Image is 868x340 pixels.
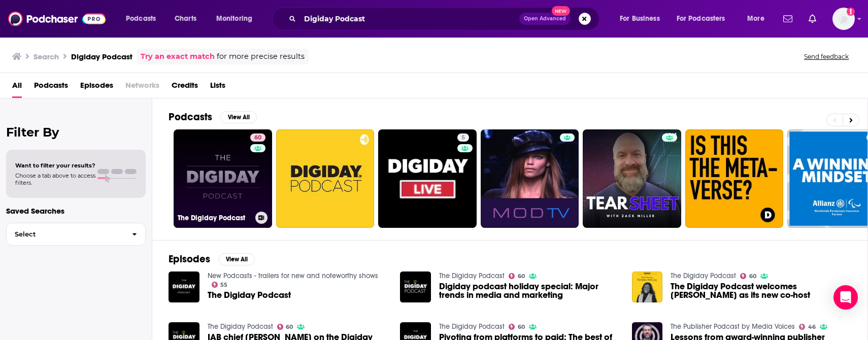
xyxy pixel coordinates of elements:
a: 55 [212,282,228,288]
a: 5 [457,133,469,142]
button: View All [218,253,255,265]
p: Saved Searches [6,206,146,216]
a: Show notifications dropdown [779,10,796,27]
a: 60 [509,273,525,279]
span: New [552,6,570,16]
span: 60 [518,325,525,329]
span: For Podcasters [677,12,725,26]
h2: Episodes [169,253,210,265]
span: 55 [220,283,227,287]
button: open menu [119,11,169,27]
span: The Digiday Podcast welcomes [PERSON_NAME] as its new co-host [671,282,851,299]
img: The Digiday Podcast [169,271,199,302]
button: open menu [613,11,673,27]
span: Monitoring [216,12,252,26]
a: The Digiday Podcast welcomes Kimeko McCoy as its new co-host [671,282,851,299]
a: PodcastsView All [169,111,257,123]
span: Open Advanced [524,16,566,21]
a: Episodes [80,77,113,98]
span: 60 [518,274,525,279]
a: The Digiday Podcast [671,271,736,280]
a: Show notifications dropdown [805,10,820,27]
a: The Publisher Podcast by Media Voices [671,322,795,331]
h3: Search [34,52,59,61]
a: Lists [210,77,225,98]
button: Show profile menu [832,8,855,30]
a: The Digiday Podcast [439,322,505,331]
a: The Digiday Podcast [439,271,505,280]
h2: Filter By [6,125,146,140]
button: Send feedback [801,52,852,61]
a: 5 [378,129,477,228]
a: 60 [509,324,525,330]
span: 60 [749,274,756,279]
span: Networks [125,77,159,98]
button: open menu [740,11,777,27]
a: 60 [740,273,756,279]
div: Open Intercom Messenger [833,285,858,310]
a: 60The Digiday Podcast [174,129,272,228]
span: Select [7,231,124,237]
a: New Podcasts - trailers for new and noteworthy shows [208,271,378,280]
img: User Profile [832,8,855,30]
a: Digiday podcast holiday special: Major trends in media and marketing [439,282,620,299]
a: The Digiday Podcast [208,291,291,299]
a: EpisodesView All [169,253,255,265]
span: Logged in as saraatspark [832,8,855,30]
div: Search podcasts, credits, & more... [282,7,609,30]
a: All [12,77,22,98]
span: Choose a tab above to access filters. [15,172,95,186]
button: Open AdvancedNew [519,13,571,25]
button: View All [220,111,257,123]
span: Want to filter your results? [15,162,95,169]
a: Try an exact match [141,51,215,62]
span: 5 [461,133,465,143]
h2: Podcasts [169,111,212,123]
a: The Digiday Podcast [208,322,273,331]
span: Charts [175,12,196,26]
a: 60 [250,133,265,142]
span: For Business [620,12,660,26]
h3: Digiday Podcast [71,52,132,61]
img: The Digiday Podcast welcomes Kimeko McCoy as its new co-host [632,271,663,302]
a: 60 [277,324,293,330]
svg: Add a profile image [847,8,855,16]
img: Digiday podcast holiday special: Major trends in media and marketing [400,271,431,302]
input: Search podcasts, credits, & more... [300,11,519,27]
a: Credits [172,77,198,98]
img: Podchaser - Follow, Share and Rate Podcasts [8,9,106,28]
button: open menu [209,11,265,27]
span: Podcasts [126,12,156,26]
span: More [747,12,764,26]
span: 60 [254,133,261,143]
span: for more precise results [217,51,305,62]
span: 60 [286,325,293,329]
h3: The Digiday Podcast [178,214,251,222]
span: 46 [808,325,816,329]
button: Select [6,223,146,246]
a: 46 [799,324,816,330]
a: Podcasts [34,77,68,98]
a: Charts [168,11,203,27]
button: open menu [670,11,740,27]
